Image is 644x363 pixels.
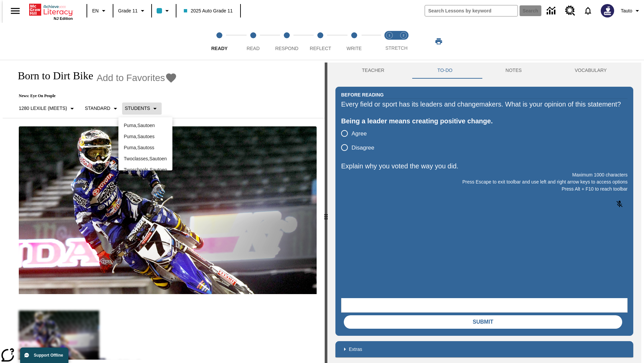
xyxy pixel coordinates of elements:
p: Puma , Sautoen [124,122,167,129]
p: Puma , Sautoes [124,133,167,140]
p: Twoclasses , Sautoen [124,155,167,162]
p: Puma , Sautoss [124,144,167,151]
p: Twoschools , Sautoen [124,166,167,173]
body: Explain why you voted the way you did. Maximum 1000 characters Press Alt + F10 to reach toolbar P... [3,5,98,11]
